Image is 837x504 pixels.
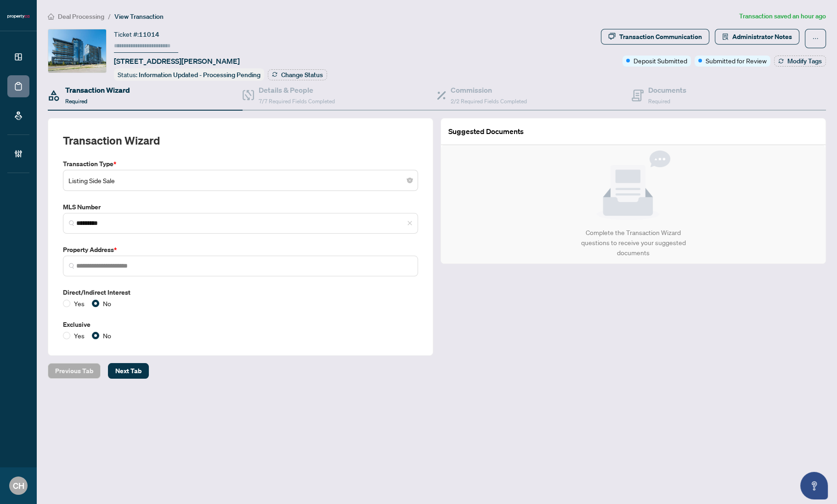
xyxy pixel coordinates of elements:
span: Administrator Notes [732,29,792,44]
h4: Documents [648,84,686,95]
span: Deposit Submitted [633,56,687,66]
span: Required [648,98,670,105]
div: Ticket #: [114,29,159,39]
span: View Transaction [114,12,164,21]
span: Yes [70,330,88,341]
button: Previous Tab [48,363,101,379]
button: Change Status [268,69,327,80]
button: Administrator Notes [715,29,799,45]
button: Next Tab [108,363,149,379]
h4: Details & People [259,84,335,95]
div: Status: [114,68,264,81]
span: 7/7 Required Fields Completed [259,98,335,105]
li: / [108,11,111,22]
span: home [48,13,54,20]
button: Open asap [800,472,828,499]
div: Transaction Communication [619,29,702,44]
img: IMG-N12350003_1.jpg [48,29,106,73]
span: No [99,298,115,308]
span: Change Status [281,72,323,78]
h4: Commission [451,84,527,95]
label: Direct/Indirect Interest [63,287,418,297]
div: Complete the Transaction Wizard questions to receive your suggested documents [571,228,696,258]
img: search_icon [69,220,74,226]
span: [STREET_ADDRESS][PERSON_NAME] [114,56,240,67]
span: No [99,330,115,341]
h4: Transaction Wizard [65,84,130,95]
img: search_icon [69,263,74,269]
span: Yes [70,298,88,308]
span: solution [722,34,729,40]
span: Required [65,98,87,105]
span: 2/2 Required Fields Completed [451,98,527,105]
span: Listing Side Sale [68,172,413,189]
label: Transaction Type [63,159,418,169]
img: Null State Icon [597,151,670,220]
span: Information Updated - Processing Pending [139,71,260,79]
span: Next Tab [115,364,141,378]
article: Transaction saved an hour ago [739,11,826,22]
button: Transaction Communication [601,29,709,45]
label: Property Address [63,245,418,255]
h2: Transaction Wizard [63,133,160,148]
button: Modify Tags [774,56,826,67]
span: Submitted for Review [706,56,767,66]
span: 11014 [139,30,159,39]
span: close-circle [407,178,413,183]
label: Exclusive [63,319,418,330]
span: Modify Tags [787,58,822,64]
article: Suggested Documents [448,126,524,137]
span: Deal Processing [58,12,104,21]
img: logo [7,14,29,19]
span: ellipsis [812,35,819,42]
span: close [407,220,413,226]
span: CH [13,479,24,492]
label: MLS Number [63,202,418,212]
